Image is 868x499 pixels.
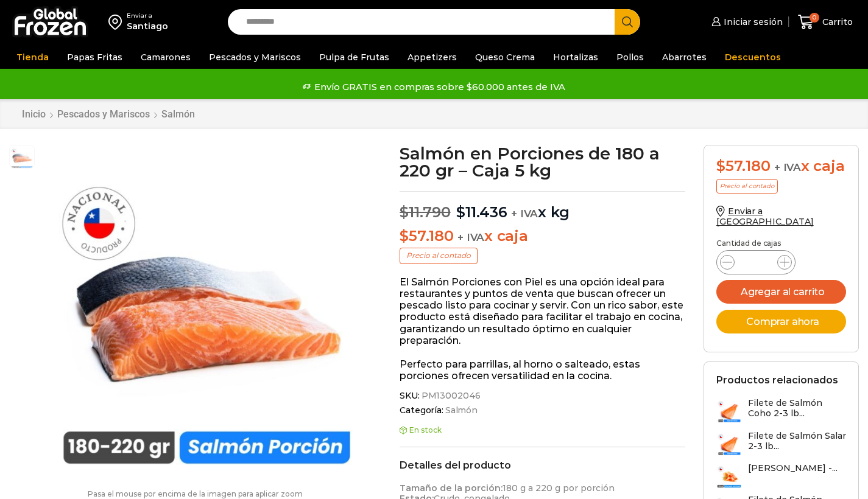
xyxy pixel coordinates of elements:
span: $ [400,203,409,221]
a: Descuentos [719,46,787,69]
a: Queso Crema [469,46,541,69]
a: Filete de Salmón Salar 2-3 lb... [716,431,846,457]
span: + IVA [511,208,538,220]
bdi: 57.180 [400,227,453,245]
span: $ [400,227,409,245]
span: + IVA [457,231,484,243]
span: salmon-porcion-180-200gr [10,145,34,170]
a: Camarones [135,46,197,69]
a: Salmón [443,405,478,416]
div: Santiago [127,20,168,32]
div: x caja [716,158,846,175]
nav: Breadcrumb [21,108,196,120]
p: x caja [400,228,685,245]
strong: Tamaño de la porción: [400,483,503,494]
a: Abarrotes [656,46,713,69]
img: salmon-porcion-180-200gr [41,145,374,478]
span: Carrito [819,16,853,28]
a: Hortalizas [547,46,604,69]
span: Categoría: [400,405,685,416]
h3: Filete de Salmón Coho 2-3 lb... [748,398,846,419]
p: Cantidad de cajas [716,239,846,248]
bdi: 11.790 [400,203,450,221]
a: Pescados y Mariscos [203,46,307,69]
a: Enviar a [GEOGRAPHIC_DATA] [716,206,814,227]
button: Comprar ahora [716,310,846,333]
bdi: 11.436 [456,203,507,221]
p: x kg [400,191,685,222]
input: Product quantity [744,254,767,271]
p: Precio al contado [716,179,778,194]
span: $ [456,203,465,221]
button: Agregar al carrito [716,280,846,304]
p: El Salmón Porciones con Piel es una opción ideal para restaurantes y puntos de venta que buscan o... [400,276,685,346]
h2: Detalles del producto [400,459,685,471]
p: Precio al contado [400,248,478,263]
p: Perfecto para parrillas, al horno o salteado, estas porciones ofrecen versatilidad en la cocina. [400,358,685,382]
a: Pollos [610,46,650,69]
a: Inicio [21,108,46,120]
div: Enviar a [127,12,168,20]
a: Salmón [161,108,196,120]
h1: Salmón en Porciones de 180 a 220 gr – Caja 5 kg [400,145,685,179]
a: [PERSON_NAME] -... [716,463,838,489]
p: Pasa el mouse por encima de la imagen para aplicar zoom [9,490,381,498]
a: Iniciar sesión [708,10,783,34]
a: Appetizers [401,46,463,69]
h2: Productos relacionados [716,374,838,386]
span: + IVA [774,161,801,173]
span: Iniciar sesión [721,16,783,28]
span: SKU: [400,391,685,401]
a: 0 Carrito [795,8,856,37]
span: $ [716,157,725,175]
a: Pulpa de Frutas [313,46,395,69]
h3: Filete de Salmón Salar 2-3 lb... [748,431,846,452]
a: Filete de Salmón Coho 2-3 lb... [716,398,846,424]
a: Papas Fritas [61,46,129,69]
div: 1 / 3 [41,145,374,478]
a: Pescados y Mariscos [57,108,150,120]
span: 0 [810,13,819,23]
a: Tienda [10,46,55,69]
h3: [PERSON_NAME] -... [748,463,838,473]
img: address-field-icon.svg [108,12,127,32]
button: Search button [615,9,640,35]
bdi: 57.180 [716,157,770,175]
p: En stock [400,426,685,434]
span: PM13002046 [420,391,481,401]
